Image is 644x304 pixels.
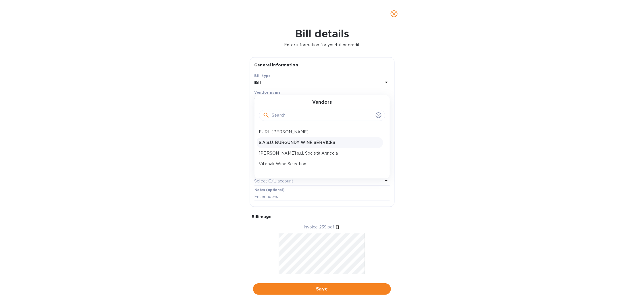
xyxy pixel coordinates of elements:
[252,214,392,220] p: Bill image
[259,161,381,167] p: Viteoak Wine Selection
[254,172,279,176] b: G/L account
[253,283,391,295] button: Save
[259,129,381,135] p: EURL [PERSON_NAME]
[259,150,381,156] p: [PERSON_NAME] s.r.l. Società Agricola
[254,74,271,78] b: Bill type
[254,193,390,201] input: Enter notes
[259,140,381,146] p: S.A.S.U. BURGUNDY WINE SERVICES
[5,42,639,48] p: Enter information for your bill or credit
[272,111,373,120] input: Search
[254,178,294,184] p: Select G/L account
[254,80,261,85] b: Bill
[304,224,335,230] p: Invoice 239.pdf
[312,100,332,105] h3: Vendors
[254,90,281,95] b: Vendor name
[254,96,295,102] p: Select vendor name
[387,7,401,21] button: close
[258,286,386,293] span: Save
[254,188,285,192] label: Notes (optional)
[254,63,298,67] b: General information
[5,28,639,40] h1: Bill details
